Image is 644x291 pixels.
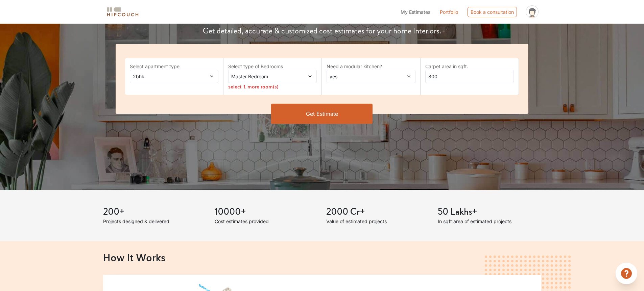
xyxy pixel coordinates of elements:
[103,252,541,263] h2: How It Works
[112,26,533,36] h4: Get detailed, accurate & customized cost estimates for your home Interiors.
[438,206,541,218] h3: 50 Lakhs+
[215,218,318,225] p: Cost estimates provided
[401,9,430,15] span: My Estimates
[326,206,430,218] h3: 2000 Cr+
[215,206,318,218] h3: 10000+
[106,4,140,20] span: logo-horizontal.svg
[468,7,517,17] div: Book a consultation
[130,63,218,70] label: Select apartment type
[425,63,514,70] label: Carpet area in sqft.
[328,73,390,80] span: yes
[271,104,373,124] button: Get Estimate
[440,8,458,16] a: Portfolio
[327,63,415,70] label: Need a modular kitchen?
[438,218,541,225] p: In sqft area of estimated projects
[132,73,193,80] span: 2bhk
[425,70,514,83] input: Enter area sqft
[103,206,207,218] h3: 200+
[103,218,207,225] p: Projects designed & delivered
[228,83,317,90] div: select 1 more room(s)
[106,6,140,18] img: logo-horizontal.svg
[228,63,317,70] label: Select type of Bedrooms
[326,218,430,225] p: Value of estimated projects
[230,73,292,80] span: Master Bedroom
